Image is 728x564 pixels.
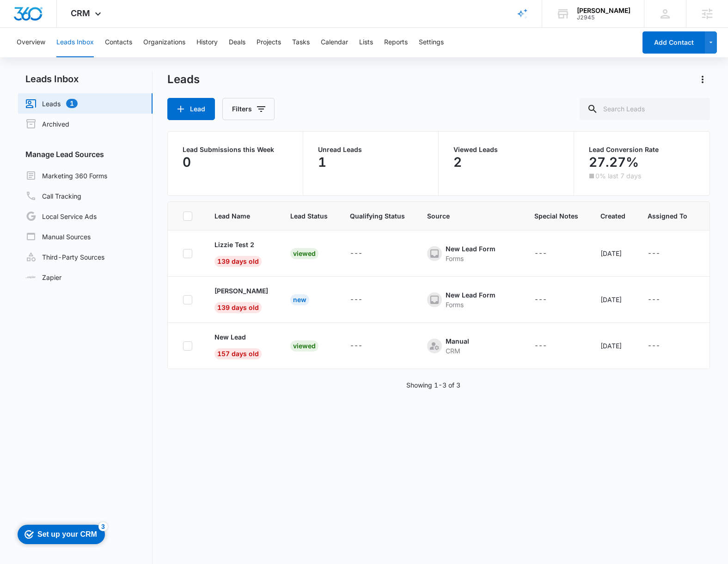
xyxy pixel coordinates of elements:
div: --- [534,340,547,352]
span: Special Notes [534,211,578,221]
div: account id [577,14,630,21]
span: Source [427,211,512,221]
div: Manual [446,336,469,346]
button: Organizations [143,28,185,57]
button: Filters [222,98,275,120]
button: Tasks [292,28,310,57]
div: - - Select to Edit Field [427,290,512,309]
span: 139 days old [214,256,262,267]
button: Contacts [105,28,132,57]
a: Call Tracking [25,190,81,201]
a: Archived [25,118,69,129]
p: 27.27% [589,155,639,170]
div: --- [350,248,362,259]
div: --- [350,340,362,352]
p: Lizzie Test 2 [214,240,254,249]
div: - - Select to Edit Field [534,294,563,305]
button: Lists [359,28,373,57]
div: --- [648,294,660,305]
h2: Leads Inbox [18,72,153,86]
div: - - Select to Edit Field [648,248,677,259]
span: Assigned To [648,211,687,221]
div: Set up your CRM [24,10,83,18]
a: Lizzie Test 2139 days old [214,240,268,265]
p: New Lead [214,332,246,342]
span: Qualifying Status [350,211,405,221]
div: [DATE] [600,249,625,258]
p: [PERSON_NAME] [214,286,268,296]
a: Third-Party Sources [25,251,104,262]
button: Actions [695,72,710,87]
div: --- [534,248,547,259]
div: Forms [446,254,496,263]
div: - - Select to Edit Field [648,340,677,352]
a: Manual Sources [25,231,91,242]
p: 1 [318,155,326,170]
p: 2 [453,155,462,170]
div: - - Select to Edit Field [350,248,379,259]
a: New [290,296,309,303]
button: Overview [17,28,45,57]
button: Leads Inbox [56,28,94,57]
div: Forms [446,300,496,309]
div: Set up your CRM 3 items remaining, 57% complete [4,5,91,24]
input: Search Leads [580,98,710,120]
button: Lead [167,98,215,120]
span: Lead Status [290,211,328,221]
span: 157 days old [214,348,262,359]
div: --- [648,340,660,352]
a: Marketing 360 Forms [25,170,107,181]
div: - - Select to Edit Field [648,294,677,305]
div: [DATE] [600,295,625,304]
a: Local Service Ads [25,211,97,222]
div: - - Select to Edit Field [427,336,486,356]
div: - - Select to Edit Field [350,294,379,305]
div: - - Select to Edit Field [350,340,379,352]
p: 0 [183,155,191,170]
div: --- [350,294,362,305]
p: 0% last 7 days [595,173,641,179]
div: 3 [85,2,94,11]
h3: Manage Lead Sources [18,149,153,160]
button: History [196,28,218,57]
div: - - Select to Edit Field [534,248,563,259]
a: Viewed [290,249,318,257]
span: Created [600,211,625,221]
p: Viewed Leads [453,146,559,153]
button: Reports [384,28,408,57]
div: account name [577,7,630,14]
button: Settings [419,28,444,57]
p: Lead Conversion Rate [589,146,695,153]
p: Lead Submissions this Week [183,146,288,153]
div: Viewed [290,340,318,352]
a: [PERSON_NAME]139 days old [214,286,268,311]
span: CRM [71,8,90,18]
button: Calendar [321,28,348,57]
a: Leads1 [25,98,78,109]
a: Zapier [25,273,61,282]
div: --- [648,248,660,259]
div: - - Select to Edit Field [534,340,563,352]
a: Viewed [290,342,318,350]
p: Unread Leads [318,146,423,153]
a: New Lead157 days old [214,332,268,358]
div: [DATE] [600,341,625,351]
div: - - Select to Edit Field [427,244,512,263]
div: --- [534,294,547,305]
button: Deals [229,28,245,57]
h1: Leads [167,73,200,86]
button: Add Contact [642,31,705,54]
span: 139 days old [214,302,262,313]
div: New Lead Form [446,290,496,300]
p: Showing 1-3 of 3 [406,380,460,390]
span: Lead Name [214,211,268,221]
button: Projects [257,28,281,57]
div: New [290,294,309,305]
div: CRM [446,346,469,356]
div: New Lead Form [446,244,496,254]
div: Viewed [290,248,318,259]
